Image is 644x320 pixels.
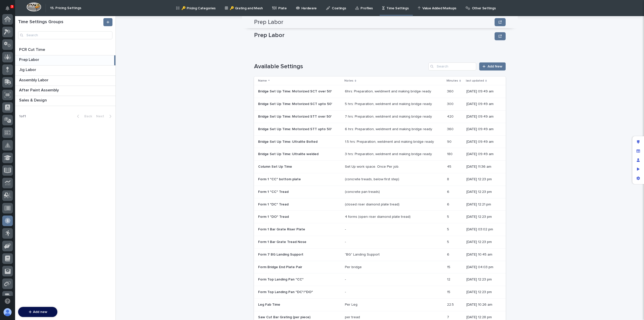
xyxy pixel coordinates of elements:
[447,289,451,294] p: 15
[50,6,81,10] h2: 15. Pricing Settings
[345,102,432,106] div: 5 hrs: Preparation, weldment and making bridge ready
[254,19,283,26] h2: Prep Labor
[634,156,643,165] div: Manage users
[466,265,498,269] p: [DATE] 04:03 pm
[15,96,115,106] a: Sales & DesignSales & Design
[258,264,303,269] p: Form Bridge End Plate Pair
[447,101,455,106] p: 300
[345,140,433,144] div: 1.5 hrs: Preparation, weldment and making bridge ready
[26,2,41,12] img: Workspace Logo
[345,303,357,307] div: Per Leg
[258,302,281,307] p: Leg Fab Time
[345,202,399,207] div: (closed riser diamond plate tread)
[19,97,48,103] p: Sales & Design
[15,55,115,65] a: Prep LaborPrep Labor
[345,315,360,319] div: per tread
[18,307,57,317] button: Add new
[254,161,506,173] tr: Column Set Up TimeColumn Set Up Time Set Up work space. Once Per job. 4545 [DATE] 11:36 am
[15,65,115,76] a: Jig LaborJig Labor
[466,152,498,156] p: [DATE] 09:49 am
[19,56,40,62] p: Prep Labor
[466,215,498,219] p: [DATE] 12:23 pm
[15,110,30,123] p: 1 of 1
[18,31,112,39] div: Search
[258,276,305,282] p: Form Top Landing Pan "CC"
[258,176,302,182] p: Form 1 "CC" bottom plate
[466,165,498,169] p: [DATE] 11:36 am
[94,114,115,119] button: Next
[447,214,450,219] p: 5
[344,78,353,84] p: Notes
[258,314,311,319] p: Saw Cut Bar Grating (per piece)
[254,261,506,273] tr: Form Bridge End Plate PairForm Bridge End Plate Pair Per bridge 1515 [DATE] 04:03 pm
[254,286,506,299] tr: Form Top Landing Pan "DC"/"DO"Form Top Landing Pan "DC"/"DO" - 1515 [DATE] 12:23 pm
[345,290,346,294] div: -
[258,252,304,257] p: Form 7 BG Landing Support
[258,139,318,144] p: Bridge Set Up Time: Ultralite Bolted
[345,115,432,119] div: 7 hrs: Preparation, weldment and making bridge ready
[479,62,506,70] a: Add New
[345,190,380,194] div: (concrete pan treads)
[634,147,643,156] div: Manage fields and data
[447,88,455,94] p: 360
[254,211,506,223] tr: Form 1 "DO" TreadForm 1 "DO" Tread 4 forms (open riser diamond plate tread) 55 [DATE] 12:23 pm
[19,77,50,83] p: Assembly Labor
[258,214,290,219] p: Form 1 "DO" Tread
[466,277,498,282] p: [DATE] 12:23 pm
[345,152,432,156] div: 3 hrs: Preparation, weldment and making bridge ready
[345,215,411,219] div: 4 forms (open riser diamond plate tread)
[447,264,451,269] p: 15
[254,135,506,148] tr: Bridge Set Up Time: Ultralite BoltedBridge Set Up Time: Ultralite Bolted 1.5 hrs: Preparation, we...
[254,273,506,286] tr: Form Top Landing Pan "CC"Form Top Landing Pan "CC" - 1212 [DATE] 12:23 pm
[466,89,498,94] p: [DATE] 09:49 am
[258,114,333,119] p: Bridge Set Up Time: Motorized STT over 50'
[466,303,498,307] p: [DATE] 10:26 am
[2,307,13,317] button: users-avatar
[254,248,506,261] tr: Form 7 BG Landing SupportForm 7 BG Landing Support "BG" Landing Support 66 [DATE] 10:45 am
[447,114,455,119] p: 420
[447,314,450,319] p: 7
[254,32,493,39] p: Prep Labor
[466,290,498,294] p: [DATE] 12:23 pm
[15,76,115,86] a: Assembly LaborAssembly Labor
[81,115,92,118] span: Back
[447,276,451,282] p: 12
[15,86,115,96] a: After Paint AssemblyAfter Paint Assembly
[258,88,333,94] p: Bridge Set Up Time: Motorized SCT over 50'
[466,102,498,106] p: [DATE] 09:49 am
[2,3,13,14] button: Notifications
[254,98,506,111] tr: Bridge Set Up Time: Motorized SCT upto 50'Bridge Set Up Time: Motorized SCT upto 50' 5 hrs: Prepa...
[447,226,450,232] p: 5
[258,226,306,232] p: Form 1 Bar Grate Riser Plate
[634,174,643,183] div: App settings
[254,85,506,98] tr: Bridge Set Up Time: Motorized SCT over 50'Bridge Set Up Time: Motorized SCT over 50' 6hrs: Prepar...
[345,127,432,131] div: 6 hrs: Preparation, weldment and making bridge ready
[73,114,94,119] button: Back
[254,123,506,135] tr: Bridge Set Up Time: Motorized STT upto 50'Bridge Set Up Time: Motorized STT upto 50' 6 hrs: Prepa...
[345,227,346,232] div: -
[447,239,450,244] p: 5
[466,253,498,257] p: [DATE] 10:45 am
[254,173,506,186] tr: Form 1 "CC" bottom plateForm 1 "CC" bottom plate (concrete treads, below first step) 88 [DATE] 12...
[258,164,293,169] p: Column Set Up Time
[466,127,498,131] p: [DATE] 09:49 am
[345,265,362,269] div: Per bridge
[466,177,498,182] p: [DATE] 12:23 pm
[466,78,484,84] p: last updated
[254,236,506,248] tr: Form 1 Bar Grate Tread NoseForm 1 Bar Grate Tread Nose - 55 [DATE] 12:23 pm
[466,315,498,319] p: [DATE] 12:28 pm
[19,87,60,93] p: After Paint Assembly
[345,240,346,244] div: -
[258,101,333,106] p: Bridge Set Up Time: Motorized SCT upto 50'
[254,298,506,311] tr: Leg Fab TimeLeg Fab Time Per Leg 22.522.5 [DATE] 10:26 am
[11,5,13,8] p: 3
[258,189,290,194] p: Form 1 "CC" Tread
[254,198,506,211] tr: Form 1 "DC" TreadForm 1 "DC" Tread (closed riser diamond plate tread) 66 [DATE] 12:21 pm
[345,277,346,282] div: -
[258,201,290,207] p: Form 1 "DC" Tread
[447,126,455,131] p: 360
[254,186,506,198] tr: Form 1 "CC" TreadForm 1 "CC" Tread (concrete pan treads) 66 [DATE] 12:23 pm
[6,6,13,14] div: Notifications3
[466,190,498,194] p: [DATE] 12:23 pm
[19,46,46,52] p: PCR Cut Time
